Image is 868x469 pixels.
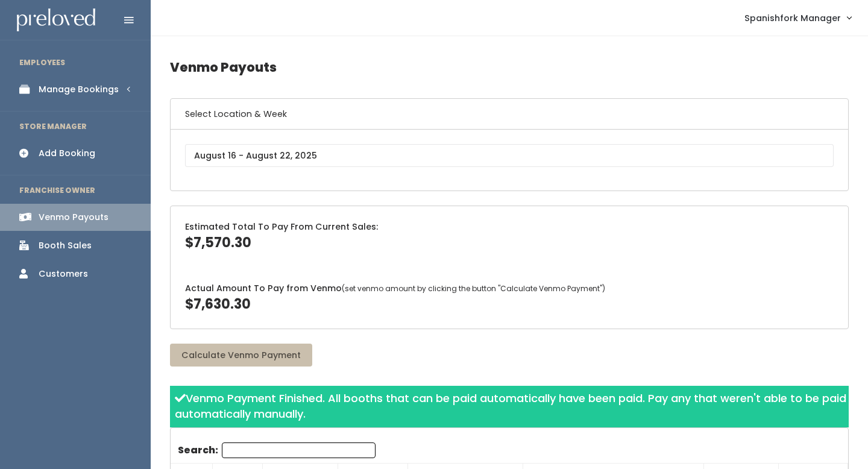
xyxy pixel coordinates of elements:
[171,206,848,267] div: Estimated Total To Pay From Current Sales:
[39,268,88,280] div: Customers
[39,239,92,252] div: Booth Sales
[342,283,605,294] span: (set venmo amount by clicking the button "Calculate Venmo Payment")
[170,386,849,427] div: Venmo Payment Finished. All booths that can be paid automatically have been paid. Pay any that we...
[185,295,251,313] span: $7,630.30
[732,5,863,31] a: Spanishfork Manager
[185,144,834,167] input: August 16 - August 22, 2025
[39,83,119,96] div: Manage Bookings
[171,99,848,130] h6: Select Location & Week
[39,147,95,160] div: Add Booking
[744,11,841,25] span: Spanishfork Manager
[170,344,312,367] button: Calculate Venmo Payment
[39,211,108,224] div: Venmo Payouts
[178,442,376,458] label: Search:
[171,268,848,329] div: Actual Amount To Pay from Venmo
[17,8,95,32] img: preloved logo
[170,51,849,84] h4: Venmo Payouts
[222,442,376,458] input: Search:
[185,233,251,252] span: $7,570.30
